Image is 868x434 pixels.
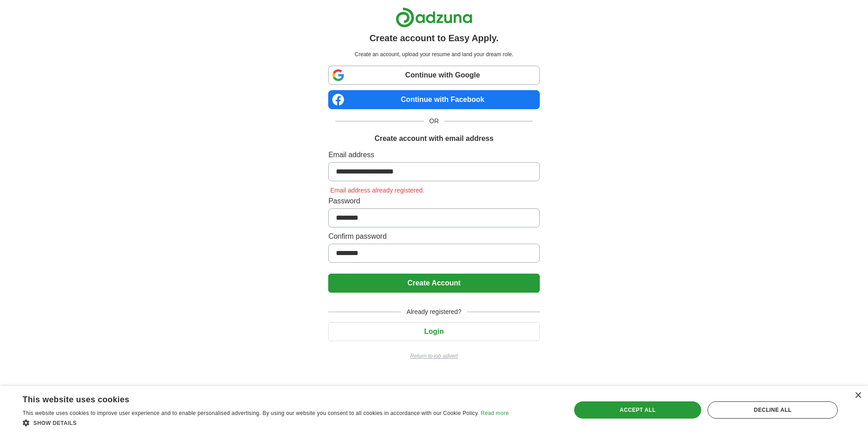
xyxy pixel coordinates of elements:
span: Already registered? [401,307,467,317]
h1: Create account with email address [374,133,493,144]
img: Adzuna logo [396,7,472,28]
a: Continue with Google [328,66,539,85]
label: Email address [328,149,539,160]
span: Show details [33,420,77,426]
label: Password [328,196,539,207]
button: Create Account [328,274,539,293]
a: Login [328,328,539,335]
div: Decline all [708,401,838,419]
a: Return to job advert [328,352,539,360]
label: Confirm password [328,231,539,242]
span: OR [424,116,444,126]
div: This website uses cookies [23,391,486,405]
button: Login [328,322,539,341]
div: Accept all [574,401,702,419]
div: Close [854,392,861,399]
a: Read more, opens a new window [481,410,509,416]
p: Create an account, upload your resume and land your dream role. [330,50,538,58]
a: Continue with Facebook [328,90,539,109]
div: Show details [23,418,509,427]
span: Email address already registered. [328,187,426,194]
span: This website uses cookies to improve user experience and to enable personalised advertising. By u... [23,410,479,416]
h1: Create account to Easy Apply. [369,31,499,45]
